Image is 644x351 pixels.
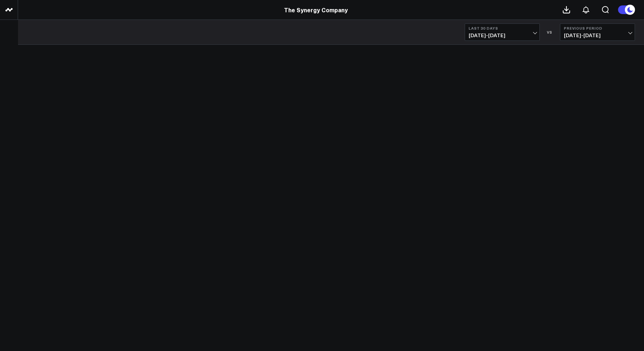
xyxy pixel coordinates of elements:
[543,30,556,34] div: VS
[564,26,631,30] b: Previous Period
[469,26,536,30] b: Last 30 Days
[465,23,540,41] button: Last 30 Days[DATE]-[DATE]
[284,6,348,14] a: The Synergy Company
[469,32,536,38] span: [DATE] - [DATE]
[560,23,635,41] button: Previous Period[DATE]-[DATE]
[564,32,631,38] span: [DATE] - [DATE]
